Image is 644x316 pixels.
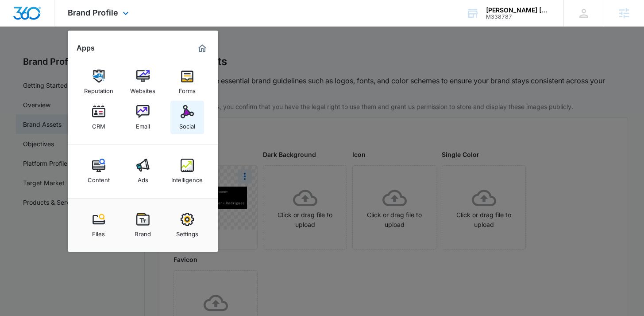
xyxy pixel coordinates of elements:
[126,154,160,188] a: Ads
[92,226,105,238] div: Files
[130,83,155,94] div: Websites
[170,154,204,188] a: Intelligence
[82,208,116,242] a: Files
[88,172,110,183] div: Content
[126,208,160,242] a: Brand
[82,65,116,99] a: Reputation
[135,226,151,238] div: Brand
[126,101,160,134] a: Email
[82,101,116,134] a: CRM
[486,7,551,14] div: account name
[82,154,116,188] a: Content
[170,65,204,99] a: Forms
[92,118,105,130] div: CRM
[171,172,203,183] div: Intelligence
[486,14,551,20] div: account id
[138,172,148,183] div: Ads
[126,65,160,99] a: Websites
[84,83,113,94] div: Reputation
[170,101,204,134] a: Social
[176,226,198,238] div: Settings
[136,118,150,130] div: Email
[179,118,195,130] div: Social
[170,208,204,242] a: Settings
[77,44,95,52] h2: Apps
[179,83,196,94] div: Forms
[68,8,118,17] span: Brand Profile
[195,41,209,55] a: Marketing 360® Dashboard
